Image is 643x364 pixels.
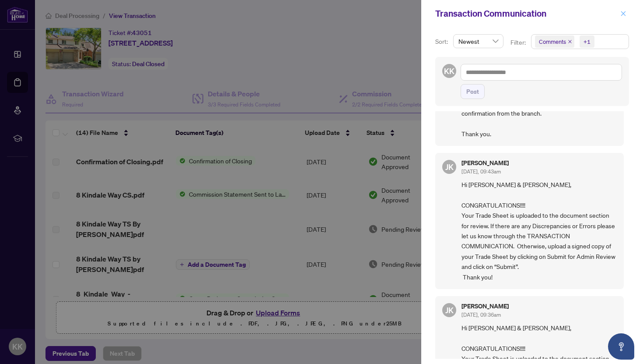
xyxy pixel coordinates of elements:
button: Open asap [608,333,634,360]
span: Hi [PERSON_NAME] & [PERSON_NAME], CONGRATULATIONS!!!! Your Trade Sheet is uploaded to the documen... [461,180,617,282]
span: KK [444,65,454,77]
div: Transaction Communication [435,7,618,20]
div: +1 [584,37,591,46]
span: close [620,11,626,17]
p: Sort: [435,37,450,46]
span: Newest [458,35,498,48]
button: Post [461,84,485,99]
span: close [568,39,572,44]
p: Filter: [510,38,527,47]
span: [DATE], 09:43am [461,168,501,175]
span: JK [445,161,454,173]
h5: [PERSON_NAME] [461,160,509,166]
span: Comments [539,37,566,46]
span: JK [445,304,454,316]
span: Comments [535,35,574,48]
h5: [PERSON_NAME] [461,303,509,309]
span: [DATE], 09:36am [461,311,501,318]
